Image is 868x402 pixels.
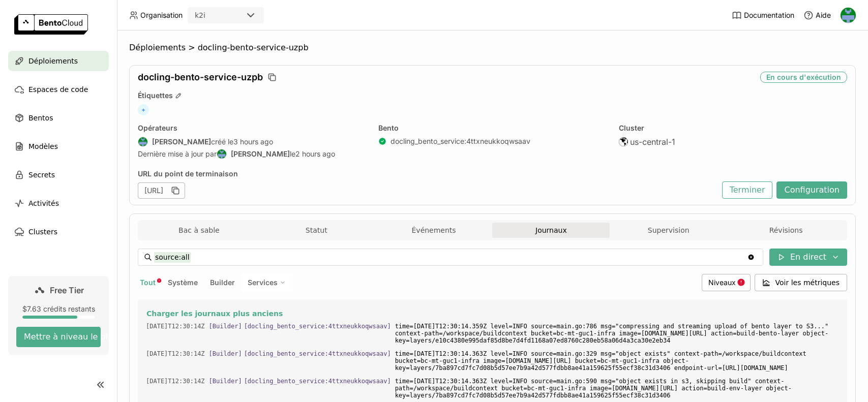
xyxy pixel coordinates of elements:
span: time=[DATE]T12:30:14.359Z level=INFO source=main.go:786 msg="compressing and streaming upload of ... [395,321,839,346]
button: Statut [258,223,375,238]
span: Documentation [744,11,794,20]
span: > [186,43,198,53]
span: Activités [28,197,59,209]
div: k2i [195,10,205,20]
img: Gaethan Legrand [217,149,226,159]
div: [URL] [138,182,185,199]
a: Secrets [8,165,109,185]
span: Services [248,278,278,287]
input: Selected k2i. [206,11,207,21]
div: En cours d'exécution [760,72,847,83]
span: Déploiements [28,55,78,67]
span: Organisation [140,11,183,20]
span: Système [168,278,198,287]
div: Niveaux [702,274,751,291]
nav: Breadcrumbs navigation [129,43,856,53]
span: docling-bento-service-uzpb [138,72,263,83]
a: Documentation [732,10,794,20]
div: Services [241,274,292,291]
div: Opérateurs [138,123,366,133]
button: Mettre à niveau le plan [16,327,101,347]
span: [docling_bento_service:4ttxneukkoqwsaav] [244,323,391,330]
button: Configuration [776,181,847,199]
div: créé le [138,137,366,147]
a: Bentos [8,108,109,128]
button: Révisions [727,223,845,238]
a: Déploiements [8,51,109,71]
svg: Clear value [747,253,755,261]
div: Étiquettes [138,91,847,100]
span: Journaux [535,226,567,235]
button: En direct [769,249,847,266]
a: Clusters [8,222,109,242]
img: logo [14,14,88,35]
span: Espaces de code [28,83,88,96]
span: Tout [140,278,156,287]
span: + [138,104,149,115]
a: Free Tier$7.63 crédits restantsMettre à niveau le plan [8,276,109,355]
button: Bac à sable [140,223,258,238]
img: Gaethan Legrand [841,8,856,23]
div: $7.63 crédits restants [16,304,101,314]
span: Bentos [28,112,53,124]
button: Supervision [610,223,727,238]
span: 3 hours ago [233,137,273,146]
span: Builder [210,278,235,287]
a: Espaces de code [8,79,109,100]
span: Clusters [28,226,57,238]
button: Charger les journaux plus anciens [146,307,839,320]
div: Bento [378,123,607,133]
span: Secrets [28,169,55,181]
span: time=[DATE]T12:30:14.363Z level=INFO source=main.go:590 msg="object exists in s3, skipping build"... [395,376,839,401]
span: [docling_bento_service:4ttxneukkoqwsaav] [244,378,391,385]
span: docling-bento-service-uzpb [198,43,309,53]
button: Builder [208,276,237,289]
button: Terminer [722,181,773,199]
span: 2025-09-05T12:30:14.364Z [146,348,205,359]
div: URL du point de terminaison [138,169,717,178]
span: Modèles [28,140,58,152]
input: Rechercher [154,249,747,265]
span: time=[DATE]T12:30:14.363Z level=INFO source=main.go:329 msg="object exists" context-path=/workspa... [395,348,839,374]
div: Aide [803,10,831,20]
span: Déploiements [129,43,186,53]
span: Aide [816,11,831,20]
span: [Builder] [209,378,242,385]
span: 2 hours ago [295,149,335,159]
div: Cluster [619,123,847,133]
span: [docling_bento_service:4ttxneukkoqwsaav] [244,350,391,357]
a: docling_bento_service:4ttxneukkoqwsaav [391,137,530,146]
div: Dernière mise à jour par le [138,149,366,159]
span: [Builder] [209,350,242,357]
span: Free Tier [50,285,84,295]
span: Voir les métriques [775,277,840,288]
button: Événements [375,223,493,238]
strong: [PERSON_NAME] [231,149,290,159]
button: Voir les métriques [755,274,847,291]
span: 2025-09-05T12:30:14.359Z [146,321,205,332]
span: 2025-09-05T12:30:14.364Z [146,376,205,387]
span: [Builder] [209,323,242,330]
button: Système [166,276,200,289]
span: Charger les journaux plus anciens [146,309,283,318]
img: Gaethan Legrand [138,137,147,146]
strong: [PERSON_NAME] [152,137,211,146]
a: Modèles [8,136,109,157]
span: Niveaux [708,278,736,287]
button: Tout [138,276,158,289]
span: us-central-1 [630,137,675,147]
a: Activités [8,193,109,213]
